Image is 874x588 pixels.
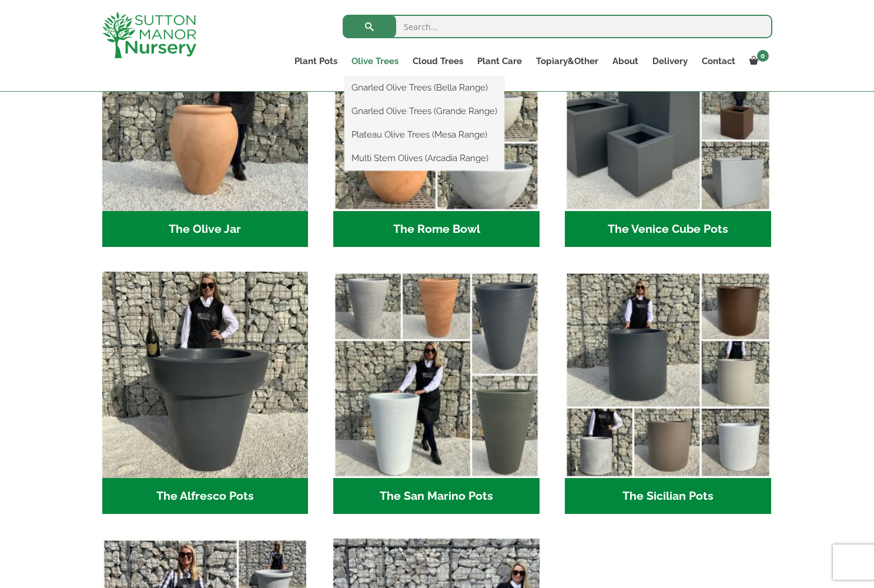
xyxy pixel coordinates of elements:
a: Gnarled Olive Trees (Bella Range) [344,79,504,96]
img: The Rome Bowl [333,5,540,211]
a: Visit product category The Rome Bowl [333,5,540,247]
a: Contact [695,53,742,69]
h2: The Venice Cube Pots [565,211,771,248]
a: Visit product category The Olive Jar [102,5,309,247]
a: Olive Trees [344,53,406,69]
a: Gnarled Olive Trees (Grande Range) [344,102,504,120]
a: Multi Stem Olives (Arcadia Range) [344,149,504,167]
a: Visit product category The San Marino Pots [333,272,540,514]
h2: The Sicilian Pots [565,478,771,514]
a: Plant Pots [287,53,344,69]
h2: The Rome Bowl [333,211,540,248]
h2: The Olive Jar [102,211,309,248]
a: Visit product category The Alfresco Pots [102,272,309,514]
a: Cloud Trees [406,53,470,69]
img: The Alfresco Pots [102,272,309,478]
img: The Venice Cube Pots [565,5,771,211]
a: Topiary&Other [529,53,605,69]
a: Delivery [645,53,695,69]
a: Visit product category The Venice Cube Pots [565,5,771,247]
img: The San Marino Pots [333,272,540,478]
a: Visit product category The Sicilian Pots [565,272,771,514]
img: The Olive Jar [102,5,309,211]
h2: The Alfresco Pots [102,478,309,514]
a: 0 [742,53,772,69]
img: The Sicilian Pots [565,272,771,478]
a: Plant Care [470,53,529,69]
input: Search... [343,15,772,38]
img: logo [102,12,196,58]
a: About [605,53,645,69]
h2: The San Marino Pots [333,478,540,514]
a: Plateau Olive Trees (Mesa Range) [344,126,504,143]
span: 0 [757,50,769,62]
